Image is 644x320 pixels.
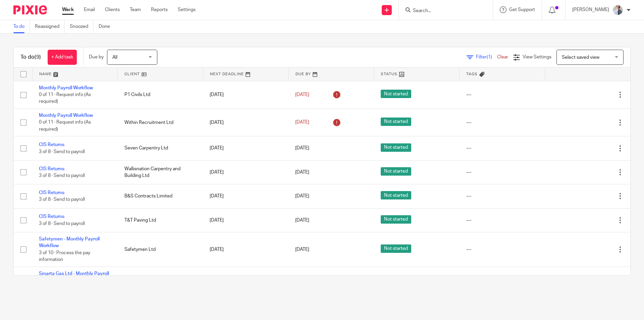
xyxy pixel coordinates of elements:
[612,5,623,15] img: IMG_9924.jpg
[203,136,288,160] td: [DATE]
[295,247,309,252] span: [DATE]
[70,20,94,33] a: Snoozed
[39,250,90,262] span: 3 of 10 · Process the pay information
[118,108,203,136] td: Within Recruitment Ltd
[487,55,492,59] span: (1)
[39,113,93,118] a: Monthly Payroll Workflow
[572,6,609,13] p: [PERSON_NAME]
[39,237,100,248] a: Safetymen - Monthly Payroll Workflow
[466,246,538,253] div: ---
[509,7,535,12] span: Get Support
[203,208,288,232] td: [DATE]
[466,145,538,151] div: ---
[39,271,109,283] a: Smarta Gas Ltd - Monthly Payroll Workflow
[84,6,95,13] a: Email
[381,167,411,176] span: Not started
[39,173,85,178] span: 3 of 8 · Send to payroll
[39,149,85,154] span: 3 of 8 · Send to payroll
[13,20,30,33] a: To do
[39,214,64,219] a: CIS Returns
[466,193,538,199] div: ---
[39,167,64,171] a: CIS Returns
[295,146,309,151] span: [DATE]
[381,143,411,152] span: Not started
[39,142,64,147] a: CIS Returns
[118,160,203,184] td: Wallisnation Carpentry and Building Ltd
[295,194,309,198] span: [DATE]
[112,55,117,60] span: All
[381,215,411,224] span: Not started
[466,119,538,126] div: ---
[295,120,309,125] span: [DATE]
[381,90,411,98] span: Not started
[497,55,508,59] a: Clear
[99,20,115,33] a: Done
[118,208,203,232] td: T&T Paving Ltd
[39,190,64,195] a: CIS Returns
[562,55,599,60] span: Select saved view
[466,217,538,224] div: ---
[523,55,551,59] span: View Settings
[118,136,203,160] td: Seven Carpentry Ltd
[466,169,538,176] div: ---
[62,6,74,13] a: Work
[466,72,478,76] span: Tags
[295,170,309,175] span: [DATE]
[35,20,65,33] a: Reassigned
[89,54,104,60] p: Due by
[48,50,77,65] a: + Add task
[39,221,85,226] span: 3 of 8 · Send to payroll
[130,6,141,13] a: Team
[118,184,203,208] td: B&S Contracts Limited
[35,54,41,60] span: (9)
[381,118,411,126] span: Not started
[466,91,538,98] div: ---
[203,108,288,136] td: [DATE]
[13,5,47,14] img: Pixie
[203,81,288,108] td: [DATE]
[39,86,93,90] a: Monthly Payroll Workflow
[381,191,411,199] span: Not started
[118,232,203,267] td: Safetymen Ltd
[203,267,288,294] td: [DATE]
[39,120,91,132] span: 0 of 11 · Request info (As required)
[381,244,411,253] span: Not started
[412,8,473,14] input: Search
[20,54,41,61] h1: To do
[203,160,288,184] td: [DATE]
[151,6,168,13] a: Reports
[118,81,203,108] td: P1 Civils Ltd
[476,55,497,59] span: Filter
[295,218,309,223] span: [DATE]
[178,6,196,13] a: Settings
[39,197,85,202] span: 3 of 8 · Send to payroll
[295,92,309,97] span: [DATE]
[39,92,91,104] span: 0 of 11 · Request info (As required)
[203,184,288,208] td: [DATE]
[118,267,203,294] td: Smarta Gas Ltd
[105,6,120,13] a: Clients
[203,232,288,267] td: [DATE]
